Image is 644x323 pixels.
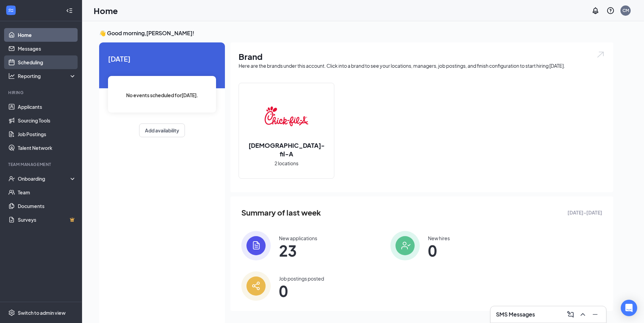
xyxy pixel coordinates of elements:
svg: UserCheck [8,175,15,182]
button: Add availability [139,124,185,137]
img: icon [241,231,271,260]
svg: Minimize [591,310,599,319]
div: CM [622,8,629,13]
span: 0 [279,285,324,297]
img: open.6027fd2a22e1237b5b06.svg [596,51,605,59]
svg: ComposeMessage [566,310,575,319]
a: Talent Network [18,141,76,155]
a: SurveysCrown [18,213,76,227]
svg: Analysis [8,73,15,79]
div: Job postings posted [279,275,324,282]
span: [DATE] [108,53,216,64]
span: [DATE] - [DATE] [567,209,602,216]
div: Here are the brands under this account. Click into a brand to see your locations, managers, job p... [239,62,605,69]
div: Reporting [18,73,77,79]
svg: Settings [8,309,15,316]
div: Switch to admin view [18,309,66,316]
div: New hires [428,235,450,242]
button: ComposeMessage [565,309,576,320]
span: No events scheduled for [DATE] . [126,91,198,99]
button: Minimize [590,309,601,320]
a: Team [18,185,76,199]
h1: Home [94,5,118,16]
div: Onboarding [18,175,70,182]
span: 0 [428,244,450,257]
a: Documents [18,199,76,213]
a: Job Postings [18,127,76,141]
svg: WorkstreamLogo [8,7,14,14]
div: Open Intercom Messenger [621,300,637,316]
img: icon [241,271,271,301]
img: Chick-fil-A [265,94,308,138]
svg: Notifications [591,7,600,15]
div: Team Management [8,161,75,167]
div: New applications [279,235,317,242]
a: Home [18,28,76,42]
div: Hiring [8,90,75,95]
a: Applicants [18,100,76,114]
span: 23 [279,244,317,257]
span: 2 locations [274,159,298,167]
h2: [DEMOGRAPHIC_DATA]-fil-A [239,141,334,158]
svg: ChevronUp [579,310,587,319]
h3: 👋 Good morning, [PERSON_NAME] ! [99,29,613,37]
a: Scheduling [18,55,76,69]
svg: QuestionInfo [606,7,615,15]
h1: Brand [239,51,605,62]
a: Messages [18,42,76,55]
svg: Collapse [66,7,73,14]
a: Sourcing Tools [18,114,76,127]
span: Summary of last week [241,207,321,219]
h3: SMS Messages [496,311,535,318]
button: ChevronUp [577,309,588,320]
img: icon [390,231,420,260]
